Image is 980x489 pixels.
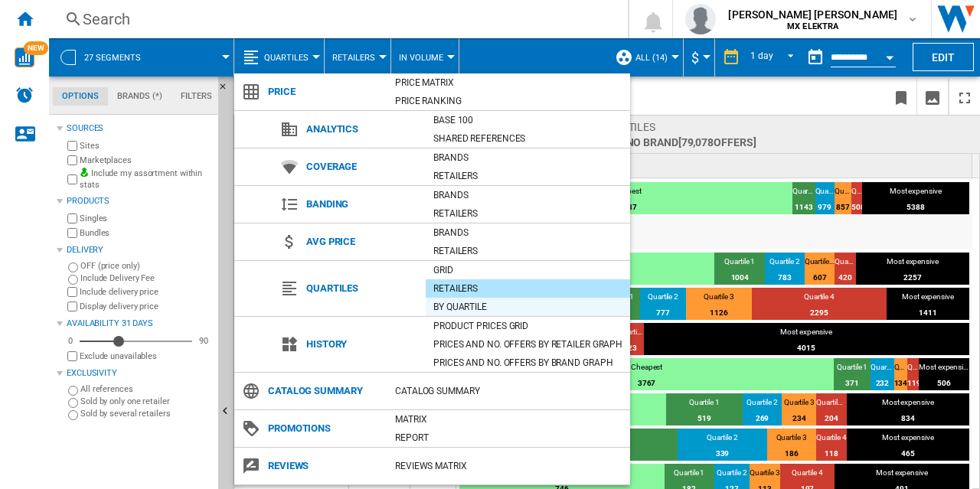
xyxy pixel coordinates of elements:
div: Retailers [426,168,630,184]
span: History [299,334,426,355]
div: By quartile [426,299,630,315]
span: Avg price [299,231,426,253]
div: Prices and No. offers by brand graph [426,355,630,370]
div: Product prices grid [426,318,630,334]
span: Banding [299,194,426,215]
div: Retailers [426,281,630,296]
div: Retailers [426,243,630,259]
span: Promotions [260,418,387,439]
div: Shared references [426,131,630,146]
div: Prices and No. offers by retailer graph [426,337,630,352]
div: Base 100 [426,112,630,128]
div: Price Ranking [387,93,630,109]
div: Retailers [426,206,630,221]
span: Coverage [299,156,426,178]
div: Price Matrix [387,75,630,90]
div: Grid [426,262,630,278]
span: Catalog Summary [260,380,387,402]
div: REVIEWS Matrix [387,458,630,474]
span: Analytics [299,119,426,140]
span: Reviews [260,455,387,477]
div: Catalog Summary [387,383,630,399]
span: Price [260,81,387,103]
span: Quartiles [299,278,426,299]
div: Report [387,430,630,445]
div: Brands [426,187,630,203]
div: Matrix [387,412,630,427]
div: Brands [426,150,630,165]
div: Brands [426,225,630,240]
